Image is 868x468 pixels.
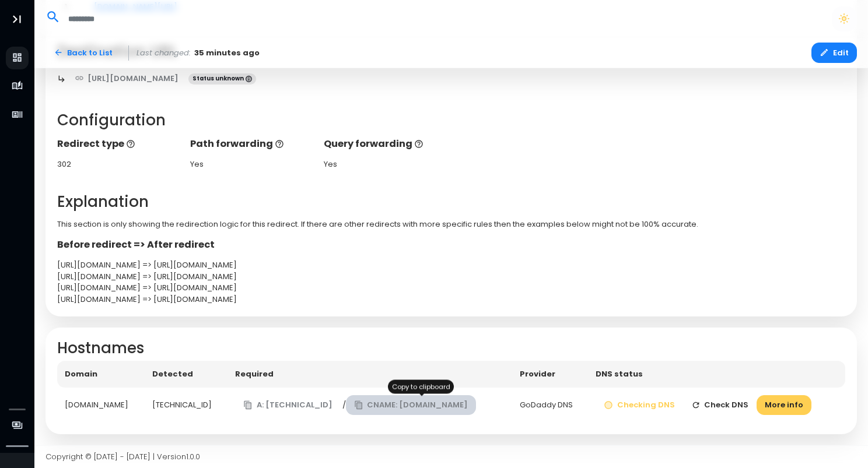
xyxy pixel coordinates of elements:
[57,282,846,294] div: [URL][DOMAIN_NAME] => [URL][DOMAIN_NAME]
[588,361,845,388] th: DNS status
[57,238,846,252] p: Before redirect => After redirect
[757,395,811,416] button: More info
[57,294,846,305] div: [URL][DOMAIN_NAME] => [URL][DOMAIN_NAME]
[6,8,28,30] button: Toggle Aside
[324,137,446,151] p: Query forwarding
[596,395,683,416] button: Checking DNS
[57,271,846,283] div: [URL][DOMAIN_NAME] => [URL][DOMAIN_NAME]
[57,361,145,388] th: Domain
[57,111,846,129] h2: Configuration
[45,43,121,63] a: Back to List
[57,259,846,271] div: [URL][DOMAIN_NAME] => [URL][DOMAIN_NAME]
[388,380,454,394] div: Copy to clipboard
[136,47,191,59] span: Last changed:
[190,137,312,151] p: Path forwarding
[57,159,179,170] div: 302
[324,159,446,170] div: Yes
[145,388,228,423] td: [TECHNICAL_ID]
[190,159,312,170] div: Yes
[520,399,580,411] div: GoDaddy DNS
[346,395,477,416] button: CNAME: [DOMAIN_NAME]
[145,361,228,388] th: Detected
[811,43,857,63] button: Edit
[228,361,512,388] th: Required
[57,193,846,211] h2: Explanation
[188,73,256,85] span: Status unknown
[228,388,512,423] td: /
[45,451,200,462] span: Copyright © [DATE] - [DATE] | Version 1.0.0
[57,137,179,151] p: Redirect type
[57,339,846,357] h2: Hostnames
[235,395,341,416] button: A: [TECHNICAL_ID]
[66,68,187,89] a: [URL][DOMAIN_NAME]
[512,361,588,388] th: Provider
[194,47,260,59] span: 35 minutes ago
[65,399,137,411] div: [DOMAIN_NAME]
[57,219,846,230] p: This section is only showing the redirection logic for this redirect. If there are other redirect...
[683,395,757,416] button: Check DNS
